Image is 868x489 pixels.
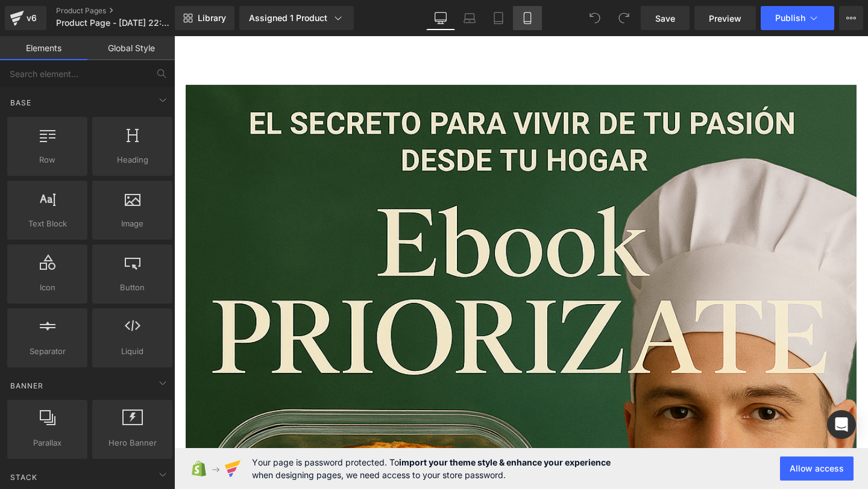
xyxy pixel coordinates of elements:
a: v6 [5,6,46,30]
span: Liquid [96,345,169,358]
span: Preview [709,12,741,25]
a: Product Pages [56,6,195,16]
span: Image [96,217,169,230]
span: Product Page - [DATE] 22:59:41 [56,18,172,28]
div: Assigned 1 Product [249,12,344,24]
span: Your page is password protected. To when designing pages, we need access to your store password. [252,456,611,481]
a: Laptop [455,6,484,30]
span: Separator [11,345,84,358]
a: Global Style [87,36,175,60]
div: Open Intercom Messenger [827,410,856,439]
a: New Library [175,6,234,30]
a: Mobile [513,6,542,30]
a: Tablet [484,6,513,30]
a: Preview [694,6,756,30]
button: More [839,6,863,30]
span: Row [11,154,84,166]
strong: import your theme style & enhance your experience [399,457,611,467]
button: Redo [612,6,636,30]
span: Library [198,13,226,23]
button: Publish [761,6,834,30]
span: Button [96,281,169,294]
span: Banner [9,380,45,391]
button: Undo [583,6,607,30]
div: v6 [24,10,39,26]
span: Icon [11,281,84,294]
span: Hero Banner [96,437,169,449]
span: Publish [775,13,805,23]
span: Text Block [11,217,84,230]
span: Parallax [11,437,84,449]
span: Save [655,12,675,25]
a: Desktop [426,6,455,30]
span: Base [9,97,33,108]
button: Allow access [780,456,854,481]
span: Heading [96,154,169,166]
span: Stack [9,472,39,483]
